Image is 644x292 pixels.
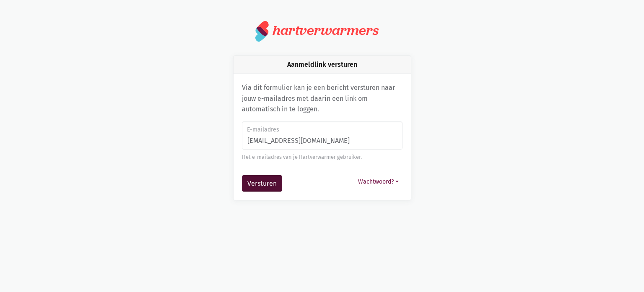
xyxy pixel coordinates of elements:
[354,175,402,188] button: Wachtwoord?
[255,20,269,42] img: logo.svg
[247,125,397,134] label: E-mailadres
[242,153,402,161] div: Het e-mailadres van je Hartverwarmer gebruiker.
[242,175,282,192] button: Versturen
[242,121,402,192] form: Aanmeldlink versturen
[255,20,389,42] a: hartverwarmers
[273,23,379,38] div: hartverwarmers
[234,56,411,74] div: Aanmeldlink versturen
[242,82,402,115] p: Via dit formulier kan je een bericht versturen naar jouw e-mailadres met daarin een link om autom...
